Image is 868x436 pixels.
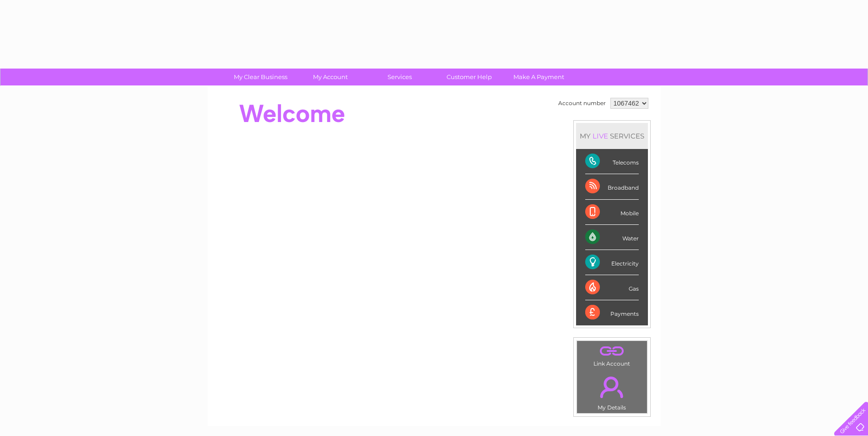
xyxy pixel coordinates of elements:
td: Link Account [577,340,647,369]
div: MY SERVICES [576,123,648,149]
div: Payments [585,300,639,325]
td: My Details [577,369,647,414]
td: Account number [556,96,608,111]
a: My Clear Business [223,69,298,85]
div: Electricity [585,250,639,275]
div: Water [585,225,639,250]
a: Make A Payment [501,69,577,85]
a: Services [362,69,437,85]
div: Telecoms [585,149,639,174]
div: Mobile [585,200,639,225]
div: Gas [585,275,639,300]
a: . [579,343,645,359]
a: My Account [292,69,368,85]
a: . [579,371,645,403]
a: Customer Help [431,69,507,85]
div: LIVE [591,132,610,140]
div: Broadband [585,174,639,199]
